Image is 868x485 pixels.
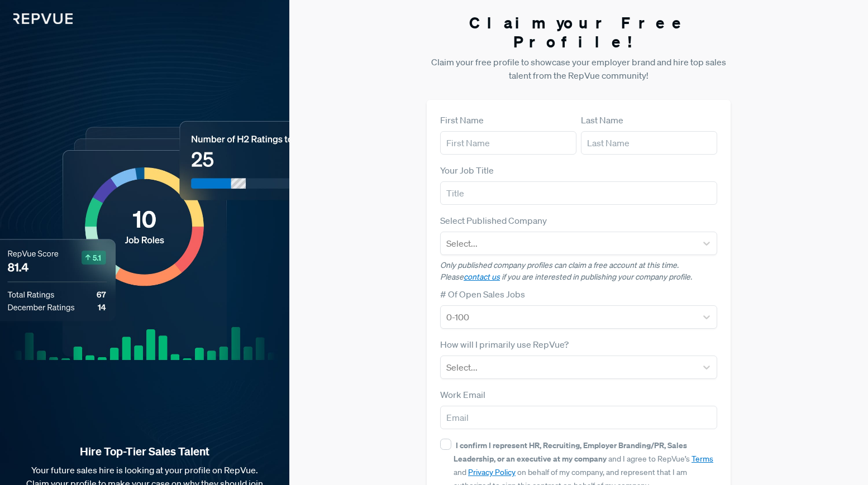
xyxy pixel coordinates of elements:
h3: Claim your Free Profile! [427,13,731,51]
input: First Name [440,131,576,155]
input: Last Name [581,131,717,155]
label: Work Email [440,388,485,401]
label: Select Published Company [440,214,547,227]
strong: I confirm I represent HR, Recruiting, Employer Branding/PR, Sales Leadership, or an executive at ... [454,440,687,464]
a: Terms [691,454,713,464]
label: Your Job Title [440,164,494,177]
strong: Hire Top-Tier Sales Talent [18,444,271,459]
p: Claim your free profile to showcase your employer brand and hire top sales talent from the RepVue... [427,55,731,82]
label: First Name [440,113,484,127]
input: Email [440,406,717,429]
a: Privacy Policy [468,467,516,477]
p: Only published company profiles can claim a free account at this time. Please if you are interest... [440,260,717,283]
label: How will I primarily use RepVue? [440,338,569,351]
a: contact us [464,272,500,282]
label: Last Name [581,113,623,127]
input: Title [440,181,717,205]
label: # Of Open Sales Jobs [440,287,525,301]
